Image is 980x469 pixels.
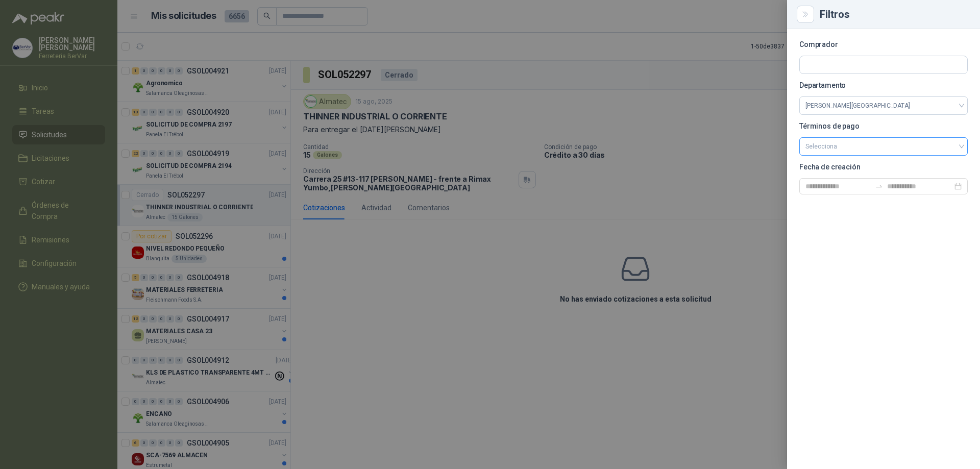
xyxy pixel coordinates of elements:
[799,82,968,88] p: Departamento
[875,182,883,190] span: swap-right
[799,123,968,129] p: Términos de pago
[799,164,968,170] p: Fecha de creación
[799,8,812,20] button: Close
[875,182,883,190] span: to
[820,9,968,19] div: Filtros
[799,41,968,47] p: Comprador
[805,98,962,113] span: Valle del Cauca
